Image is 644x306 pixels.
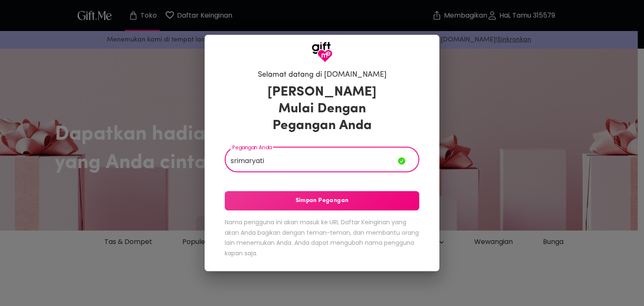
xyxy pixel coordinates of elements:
[312,41,332,62] img: Logo GiftMe
[225,191,419,210] button: Simpan Pegangan
[225,218,419,257] font: Nama pengguna ini akan masuk ke URL Daftar Keinginan yang akan Anda bagikan dengan teman-teman, d...
[225,149,398,172] input: Pegangan Anda
[267,86,377,132] font: [PERSON_NAME] Mulai Dengan Pegangan Anda
[258,71,387,79] font: Selamat datang di [DOMAIN_NAME]
[296,197,349,204] font: Simpan Pegangan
